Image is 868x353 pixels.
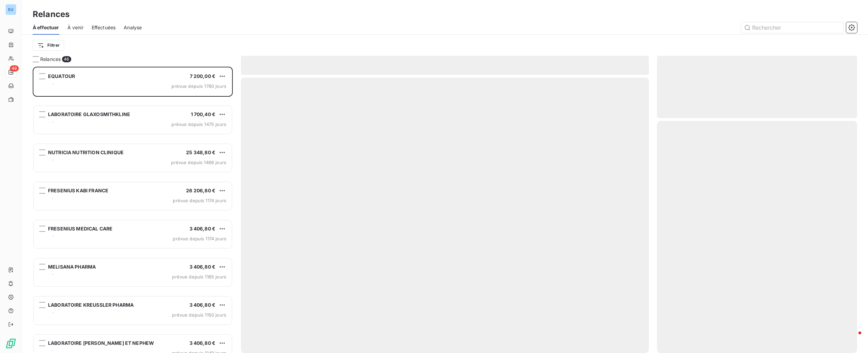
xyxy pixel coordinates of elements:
span: LABORATOIRE [PERSON_NAME] ET NEPHEW [48,340,154,346]
span: 3 406,80 € [189,226,216,231]
span: 3 406,80 € [189,264,216,270]
iframe: Intercom live chat [845,330,861,346]
span: LABORATOIRE GLAXOSMITHKLINE [48,111,130,117]
span: prévue depuis 1150 jours [172,312,226,318]
span: 7 200,00 € [190,73,216,79]
span: 1 700,40 € [191,111,216,117]
span: 46 [62,56,71,62]
span: MELISANA PHARMA [48,264,96,270]
span: prévue depuis 1780 jours [171,83,226,89]
span: LABORATOIRE KREUSSLER PHARMA [48,302,134,308]
span: À venir [67,24,83,31]
span: prévue depuis 1466 jours [171,160,226,165]
span: prévue depuis 1165 jours [172,274,226,279]
span: prévue depuis 1475 jours [171,122,226,127]
span: FRESENIUS KABI FRANCE [48,188,108,193]
span: prévue depuis 1174 jours [173,198,226,203]
div: grid [33,67,233,353]
span: prévue depuis 1174 jours [173,236,226,241]
button: Filtrer [33,40,64,51]
span: 3 406,80 € [189,302,216,308]
h3: Relances [33,8,70,20]
span: Analyse [124,24,142,31]
input: Rechercher [741,22,843,33]
div: EU [5,4,16,15]
span: NUTRICIA NUTRITION CLINIQUE [48,149,124,155]
span: À effectuer [33,24,59,31]
span: 25 348,80 € [186,149,215,155]
span: FRESENIUS MEDICAL CARE [48,226,112,231]
span: Effectuées [92,24,116,31]
span: EQUATOUR [48,73,75,79]
span: Relances [40,56,61,63]
span: 3 406,80 € [189,340,216,346]
span: 26 206,80 € [186,188,215,193]
img: Logo LeanPay [5,338,16,349]
span: 46 [10,65,19,71]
